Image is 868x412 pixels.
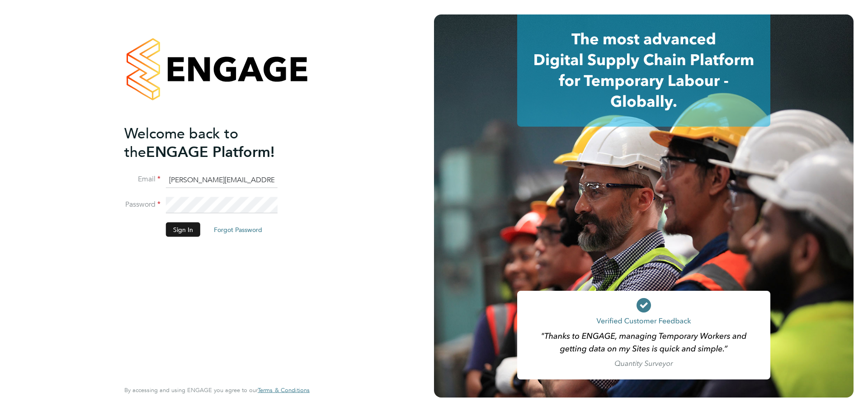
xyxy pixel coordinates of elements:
input: Enter your work email... [166,172,278,188]
a: Terms & Conditions [258,387,310,394]
button: Forgot Password [207,222,269,237]
button: Sign In [166,222,200,237]
span: By accessing and using ENGAGE you agree to our [124,386,310,394]
label: Password [124,200,160,209]
h2: ENGAGE Platform! [124,124,301,161]
label: Email [124,175,160,184]
span: Welcome back to the [124,124,238,161]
